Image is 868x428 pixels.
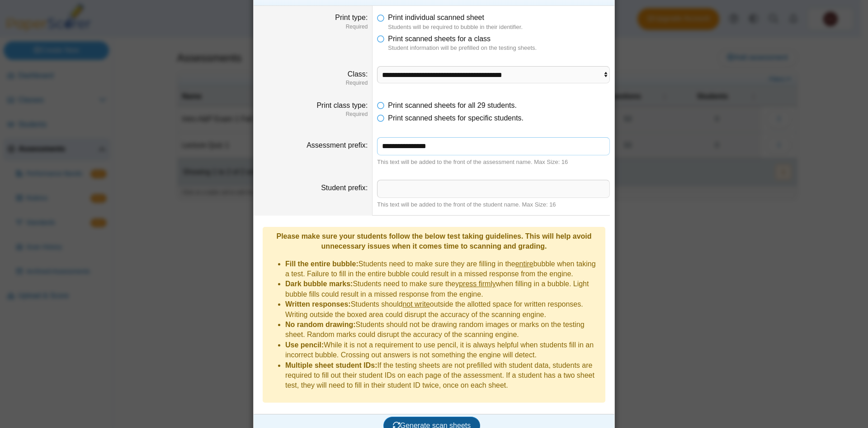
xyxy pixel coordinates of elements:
[285,341,324,349] b: Use pencil:
[388,101,517,109] span: Print scanned sheets for all 29 students.
[402,300,429,308] u: not write
[388,23,610,31] dfn: Students will be required to bubble in their identifier.
[285,320,601,340] li: Students should not be drawing random images or marks on the testing sheet. Random marks could di...
[285,361,377,369] b: Multiple sheet student IDs:
[276,232,591,250] b: Please make sure your students follow the below test taking guidelines. This will help avoid unne...
[316,101,368,109] label: Print class type
[258,23,368,31] dfn: Required
[285,321,356,328] b: No random drawing:
[377,158,610,166] div: This text will be added to the front of the assessment name. Max Size: 16
[285,280,353,288] b: Dark bubble marks:
[307,141,368,149] label: Assessment prefix
[459,280,496,288] u: press firmly
[321,184,368,192] label: Student prefix
[388,35,491,43] span: Print scanned sheets for a class
[348,70,368,78] label: Class
[377,201,610,209] div: This text will be added to the front of the student name. Max Size: 16
[388,44,610,52] dfn: Student information will be prefilled on the testing sheets.
[285,279,601,299] li: Students need to make sure they when filling in a bubble. Light bubble fills could result in a mi...
[285,299,601,320] li: Students should outside the allotted space for written responses. Writing outside the boxed area ...
[285,259,601,279] li: Students need to make sure they are filling in the bubble when taking a test. Failure to fill in ...
[388,114,524,122] span: Print scanned sheets for specific students.
[285,300,351,308] b: Written responses:
[285,361,601,391] li: If the testing sheets are not prefilled with student data, students are required to fill out thei...
[285,260,359,268] b: Fill the entire bubble:
[285,340,601,361] li: While it is not a requirement to use pencil, it is always helpful when students fill in an incorr...
[335,14,368,21] label: Print type
[258,111,368,118] dfn: Required
[515,260,533,268] u: entire
[388,14,484,21] span: Print individual scanned sheet
[258,79,368,87] dfn: Required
